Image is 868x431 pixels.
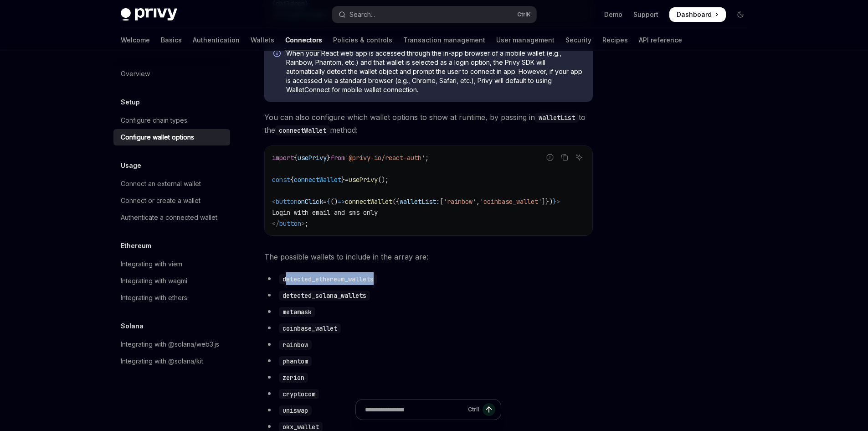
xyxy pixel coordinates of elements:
span: connectWallet [294,176,341,184]
code: coinbase_wallet [279,323,341,333]
button: Open search [332,6,536,23]
span: (); [378,176,389,184]
span: button [279,219,301,228]
button: Toggle dark mode [733,7,748,22]
button: Ask AI [573,151,585,163]
a: API reference [639,29,682,51]
div: Configure chain types [121,115,187,126]
a: Integrating with @solana/kit [113,353,230,369]
span: ; [305,219,308,228]
a: Welcome [121,29,150,51]
span: ; [425,154,429,162]
a: Connect an external wallet [113,176,230,192]
span: { [327,197,330,206]
span: [ [440,197,443,206]
div: Integrating with wagmi [121,275,187,286]
a: Authentication [193,29,240,51]
a: Connectors [285,29,322,51]
code: metamask [279,307,315,317]
a: Authenticate a connected wallet [113,209,230,226]
code: connectWallet [275,125,330,135]
h5: Ethereum [121,240,151,251]
span: } [553,197,556,206]
a: User management [496,29,555,51]
span: You can also configure which wallet options to show at runtime, by passing in to the method: [264,111,593,136]
span: from [330,154,345,162]
div: Search... [349,9,375,20]
div: Overview [121,68,150,79]
span: > [556,197,560,206]
a: Wallets [251,29,274,51]
span: => [338,197,345,206]
a: Policies & controls [333,29,392,51]
a: Basics [161,29,182,51]
code: detected_solana_wallets [279,291,370,301]
span: ]}) [542,197,553,206]
span: usePrivy [349,176,378,184]
div: Integrating with @solana/kit [121,356,203,367]
span: Dashboard [677,10,712,19]
a: Integrating with @solana/web3.js [113,336,230,353]
span: < [272,197,276,206]
span: > [301,219,305,228]
div: Integrating with ethers [121,292,187,303]
a: Support [633,10,658,19]
span: = [323,197,327,206]
code: rainbow [279,340,312,350]
code: walletList [535,113,579,123]
input: Ask a question... [365,400,464,420]
span: onClick [298,197,323,206]
svg: Info [273,50,282,59]
span: import [272,154,294,162]
a: Security [565,29,591,51]
span: { [294,154,298,162]
span: ({ [392,197,400,206]
span: usePrivy [298,154,327,162]
a: Overview [113,66,230,82]
div: Authenticate a connected wallet [121,212,217,223]
span: 'rainbow' [443,197,476,206]
span: { [290,176,294,184]
code: detected_ethereum_wallets [279,274,377,284]
a: Integrating with wagmi [113,273,230,289]
a: Demo [604,10,622,19]
span: Ctrl K [517,11,531,18]
button: Send message [483,403,495,416]
code: cryptocom [279,389,319,399]
code: zerion [279,373,308,383]
div: Integrating with viem [121,259,182,270]
code: phantom [279,356,312,366]
span: 'coinbase_wallet' [480,197,542,206]
button: Copy the contents from the code block [559,151,570,163]
a: Connect or create a wallet [113,192,230,209]
a: Recipes [602,29,628,51]
span: walletList: [400,197,440,206]
button: Report incorrect code [544,151,556,163]
div: Configure wallet options [121,132,194,143]
div: Integrating with @solana/web3.js [121,339,219,350]
span: connectWallet [345,197,392,206]
img: dark logo [121,8,177,21]
div: Connect an external wallet [121,178,201,189]
span: button [276,197,298,206]
a: Integrating with ethers [113,290,230,306]
span: const [272,176,290,184]
span: The possible wallets to include in the array are: [264,250,593,263]
span: </ [272,219,279,228]
a: Configure wallet options [113,129,230,145]
span: Login with email and sms only [272,208,378,217]
h5: Setup [121,97,140,108]
h5: Usage [121,160,141,171]
span: } [327,154,330,162]
span: '@privy-io/react-auth' [345,154,425,162]
a: Transaction management [403,29,485,51]
a: Integrating with viem [113,256,230,272]
span: , [476,197,480,206]
div: Connect or create a wallet [121,195,200,206]
span: When your React web app is accessed through the in-app browser of a mobile wallet (e.g., Rainbow,... [286,49,584,94]
span: = [345,176,349,184]
span: () [330,197,338,206]
a: Dashboard [669,7,726,22]
a: Configure chain types [113,112,230,129]
span: } [341,176,345,184]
